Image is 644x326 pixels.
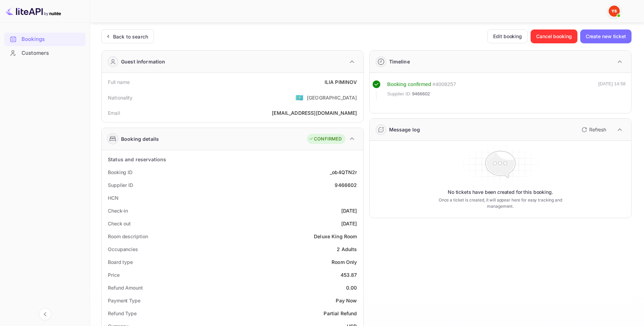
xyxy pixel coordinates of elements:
[108,271,120,278] div: Price
[341,207,357,214] div: [DATE]
[314,233,357,240] div: Deluxe King Room
[387,80,431,88] div: Booking confirmed
[432,80,456,88] div: # 4008257
[4,46,86,59] a: Customers
[6,6,61,17] img: LiteAPI logo
[108,310,137,317] div: Refund Type
[531,29,577,43] button: Cancel booking
[4,46,86,60] div: Customers
[4,33,86,46] div: Bookings
[295,91,303,104] span: United States
[22,35,82,43] div: Bookings
[113,33,148,40] div: Back to search
[341,220,357,227] div: [DATE]
[108,94,133,101] div: Nationality
[309,136,342,143] div: CONFIRMED
[448,189,553,196] p: No tickets have been created for this booking.
[580,29,632,43] button: Create new ticket
[589,126,606,133] p: Refresh
[108,246,138,253] div: Occupancies
[4,33,86,45] a: Bookings
[108,194,119,201] div: HCN
[337,246,357,253] div: 2 Adults
[332,258,357,266] div: Room Only
[387,91,412,97] span: Supplier ID:
[598,80,626,101] div: [DATE] 14:58
[487,29,528,43] button: Edit booking
[577,124,609,135] button: Refresh
[121,135,159,143] div: Booking details
[336,297,357,304] div: Pay Now
[389,126,420,133] div: Message log
[108,181,133,189] div: Supplier ID
[108,297,140,304] div: Payment Type
[330,169,357,176] div: _ob4QTN2r
[341,271,357,278] div: 453.87
[108,156,166,163] div: Status and reservations
[108,284,143,291] div: Refund Amount
[121,58,165,65] div: Guest information
[108,207,128,214] div: Check-in
[346,284,357,291] div: 0.00
[108,233,148,240] div: Room description
[430,197,571,209] p: Once a ticket is created, it will appear here for easy tracking and management.
[39,308,51,320] button: Collapse navigation
[108,78,130,86] div: Full name
[307,94,357,101] div: [GEOGRAPHIC_DATA]
[108,258,133,266] div: Board type
[335,181,357,189] div: 9466602
[609,6,620,17] img: Yandex Support
[272,109,357,117] div: [EMAIL_ADDRESS][DOMAIN_NAME]
[389,58,410,65] div: Timeline
[108,109,120,117] div: Email
[412,91,430,97] span: 9466602
[22,49,82,57] div: Customers
[325,78,357,86] div: ILIA PIMINOV
[108,169,132,176] div: Booking ID
[108,220,131,227] div: Check out
[324,310,357,317] div: Partial Refund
